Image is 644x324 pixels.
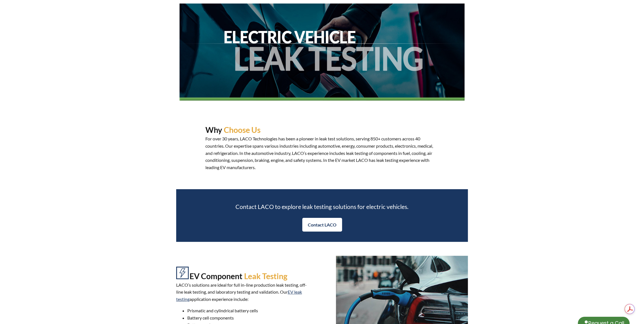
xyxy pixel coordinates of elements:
h2: Leak Testing [244,271,287,281]
a: Contact LACO [302,218,342,232]
h2: EV Component [190,271,242,281]
li: Prismatic and cylindrical battery cells [187,307,308,314]
a: EV leak testing [176,289,302,302]
img: Electric Icon [176,267,189,279]
h2: Why [205,125,222,135]
h3: Contact LACO to explore leak testing solutions for electric vehicles. [205,203,439,211]
li: Battery cell components [187,314,308,321]
h2: Choose Us [224,125,260,135]
strong: Contact LACO [308,222,336,227]
p: For over 30 years, LACO Technologies has been a pioneer in leak test solutions, serving 850+ cust... [205,135,439,171]
p: LACO’s solutions are ideal for full in-line production leak testing, off-line leak testing, and l... [176,281,308,303]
